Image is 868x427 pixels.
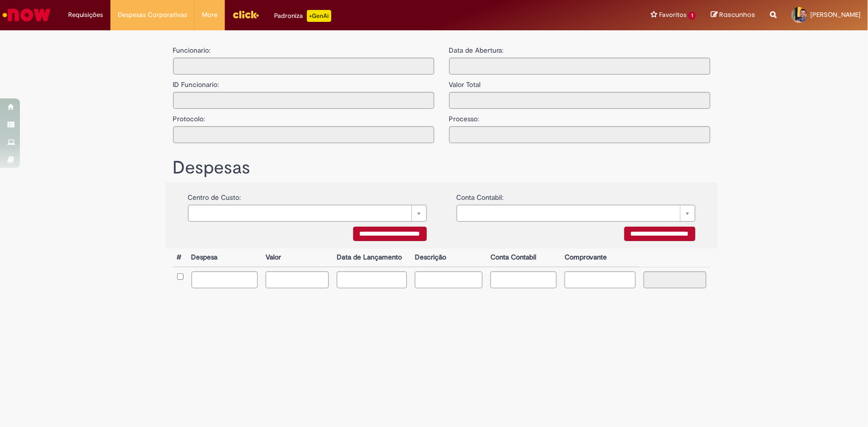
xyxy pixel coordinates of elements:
th: Conta Contabil [486,249,561,267]
label: Funcionario: [173,45,211,55]
th: Valor [262,249,333,267]
img: click_logo_yellow_360x200.png [232,7,259,22]
th: Comprovante [561,249,640,267]
th: Despesa [188,249,262,267]
label: Centro de Custo: [188,187,241,202]
span: [PERSON_NAME] [810,10,861,19]
span: Requisições [68,10,103,20]
a: Rascunhos [711,10,755,20]
img: ServiceNow [1,5,52,25]
div: Padroniza [274,10,331,22]
label: Data de Abertura: [449,45,504,55]
label: Protocolo: [173,109,205,124]
a: Limpar campo {0} [188,205,427,222]
label: Processo: [449,109,480,124]
p: +GenAi [307,10,331,22]
a: Limpar campo {0} [457,205,695,222]
h1: Despesas [173,158,710,178]
span: More [202,10,217,20]
th: Descrição [411,249,486,267]
label: Valor Total [449,75,481,89]
span: 1 [688,11,696,20]
span: Rascunhos [719,10,755,19]
span: Favoritos [659,10,686,20]
label: ID Funcionario: [173,75,219,89]
span: Despesas Corporativas [118,10,187,20]
th: Data de Lançamento [333,249,411,267]
th: # [173,249,188,267]
label: Conta Contabil: [457,187,504,202]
